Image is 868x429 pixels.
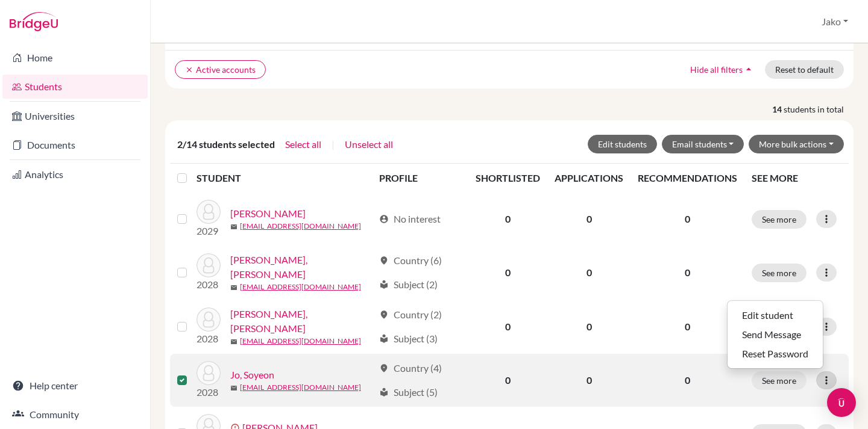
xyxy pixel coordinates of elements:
[372,164,468,193] th: PROFILE
[230,253,374,282] a: [PERSON_NAME], [PERSON_NAME]
[240,282,361,292] a: [EMAIL_ADDRESS][DOMAIN_NAME]
[2,104,148,128] a: Universities
[379,361,442,375] div: Country (4)
[638,373,737,387] p: 0
[230,223,237,230] span: mail
[2,46,148,70] a: Home
[379,256,389,265] span: location_on
[379,363,389,373] span: location_on
[379,310,389,319] span: location_on
[379,385,438,400] div: Subject (5)
[230,338,237,345] span: mail
[379,212,441,226] div: No interest
[2,162,148,187] a: Analytics
[197,385,221,400] p: 2028
[547,300,631,354] td: 0
[197,253,221,277] img: Chekyshev, Oleksandr
[379,277,438,292] div: Subject (2)
[728,344,823,363] button: Reset Password
[230,284,237,291] span: mail
[638,212,737,226] p: 0
[240,336,361,347] a: [EMAIL_ADDRESS][DOMAIN_NAME]
[197,224,221,238] p: 2029
[631,164,744,193] th: RECOMMENDATIONS
[379,307,442,322] div: Country (2)
[468,300,547,354] td: 0
[662,135,744,153] button: Email students
[588,135,657,153] button: Edit students
[468,245,547,300] td: 0
[379,334,389,344] span: local_library
[728,306,823,325] button: Edit student
[468,164,547,193] th: SHORTLISTED
[547,193,631,245] td: 0
[468,193,547,245] td: 0
[197,332,221,346] p: 2028
[185,66,193,74] i: clear
[638,265,737,280] p: 0
[379,332,438,346] div: Subject (3)
[285,137,322,152] button: Select all
[816,10,854,33] button: Jako
[175,60,266,79] button: clearActive accounts
[197,307,221,332] img: Cheuk, Yat Chun
[772,103,784,116] strong: 14
[2,374,148,398] a: Help center
[728,325,823,344] button: Send Message
[379,387,389,397] span: local_library
[197,361,221,385] img: Jo, Soyeon
[379,280,389,289] span: local_library
[197,200,221,224] img: Biner, Harun
[547,164,631,193] th: APPLICATIONS
[638,319,737,334] p: 0
[10,12,58,31] img: Bridge-U
[230,307,374,336] a: [PERSON_NAME], [PERSON_NAME]
[749,135,844,153] button: More bulk actions
[680,60,765,79] button: Hide all filtersarrow_drop_up
[765,60,844,79] button: Reset to default
[197,277,221,292] p: 2028
[230,206,306,221] a: [PERSON_NAME]
[230,384,237,392] span: mail
[240,221,361,232] a: [EMAIL_ADDRESS][DOMAIN_NAME]
[379,253,442,268] div: Country (6)
[784,103,854,116] span: students in total
[240,382,361,393] a: [EMAIL_ADDRESS][DOMAIN_NAME]
[332,137,335,152] span: |
[752,371,807,390] button: See more
[344,137,394,152] button: Unselect all
[547,354,631,407] td: 0
[177,137,275,152] span: 2/14 students selected
[547,245,631,300] td: 0
[752,264,807,282] button: See more
[379,214,389,224] span: account_circle
[2,75,148,99] a: Students
[2,403,148,427] a: Community
[197,164,373,193] th: STUDENT
[743,63,755,75] i: arrow_drop_up
[230,368,274,382] a: Jo, Soyeon
[752,210,807,229] button: See more
[690,64,743,75] span: Hide all filters
[468,354,547,407] td: 0
[2,133,148,157] a: Documents
[827,388,856,417] div: Open Intercom Messenger
[744,164,849,193] th: SEE MORE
